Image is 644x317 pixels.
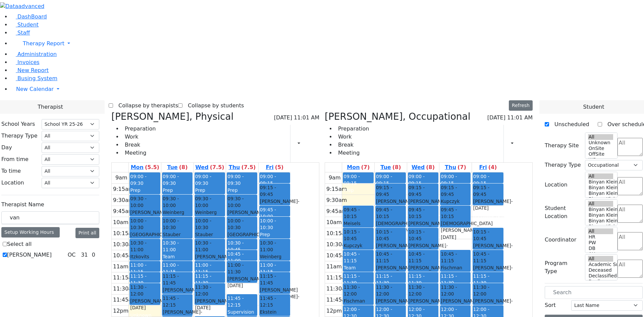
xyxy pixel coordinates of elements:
[11,13,47,20] a: DashBoard
[588,256,613,262] option: All
[441,241,470,248] div: [PERSON_NAME]
[343,273,360,285] span: 11:15 - 11:30
[376,198,405,212] div: [PERSON_NAME]
[335,133,369,141] li: Work
[588,157,613,163] option: WP
[130,253,159,267] div: Itzkovits Perl
[376,284,405,298] span: 11:30 - 12:00
[195,231,224,245] div: Stauber Tzvi
[529,138,533,149] div: Delete
[588,228,613,234] option: All
[227,163,257,172] a: September 18, 2025
[443,163,467,172] a: September 18, 2025
[343,174,360,186] span: 09:00 - 09:15
[227,217,257,231] span: 10:00 - 10:30
[588,196,613,202] option: Binyan Klein 2
[409,284,438,298] span: 11:30 - 12:00
[112,263,130,271] div: 11am
[509,100,533,111] button: Refresh
[227,290,257,297] div: Unknown
[409,198,438,212] div: [PERSON_NAME]
[309,138,313,149] div: Setup
[409,298,438,311] div: [PERSON_NAME]
[195,298,224,311] div: [PERSON_NAME]
[163,273,192,286] span: 11:15 - 11:45
[618,232,643,250] textarea: Search
[130,262,146,274] span: 11:00 - 11:15
[473,184,503,198] span: 09:15 - 09:45
[163,174,179,186] span: 09:00 - 09:30
[195,262,211,274] span: 11:00 - 11:15
[335,141,369,149] li: Break
[376,174,392,186] span: 09:00 - 09:15
[210,163,224,171] label: (7.5)
[376,220,405,241] div: [DEMOGRAPHIC_DATA][PERSON_NAME]
[473,284,503,298] span: 11:30 - 12:00
[195,273,211,285] span: 11:15 - 11:30
[112,218,130,226] div: 10am
[195,195,224,209] span: 09:30 - 10:00
[583,103,604,111] span: Student
[441,227,480,240] span: - [DATE]
[260,240,289,253] span: 10:30 - 11:00
[227,296,244,308] span: 11:45 - 12:15
[112,196,135,204] div: 9:30am
[166,163,189,172] a: September 16, 2025
[227,262,257,275] span: 11:00 - 11:30
[303,138,307,149] div: Report
[545,259,581,275] label: Program Type
[112,229,139,237] div: 10:15am
[473,273,489,285] span: 11:15 - 11:30
[275,163,284,171] label: (5)
[376,273,392,285] span: 11:15 - 11:30
[260,184,289,198] span: 09:15 - 09:45
[409,273,425,285] span: 11:15 - 11:30
[260,262,276,274] span: 11:00 - 11:15
[1,120,35,128] label: School Years
[129,163,161,172] a: September 15, 2025
[264,163,285,172] a: September 19, 2025
[11,21,39,28] a: Student
[376,242,405,256] div: [PERSON_NAME]
[130,195,159,209] span: 09:30 - 10:00
[260,286,289,307] div: [PERSON_NAME] [PERSON_NAME]
[473,242,503,256] div: [PERSON_NAME]
[122,149,156,157] li: Meeting
[376,228,405,242] span: 10:15 - 10:45
[441,249,470,255] div: nursery
[195,209,224,229] div: Weinberg Refoel
[163,253,192,267] div: Team Meeting
[343,206,373,220] span: 09:45 - 10:15
[1,211,99,224] input: Search
[588,185,613,191] option: Binyan Klein 4
[325,263,343,271] div: 11am
[260,198,289,212] div: [PERSON_NAME]
[227,195,257,209] span: 09:30 - 10:00
[1,167,21,175] label: To time
[7,240,32,248] label: Select all
[588,151,613,157] option: OffSite
[195,284,224,298] span: 11:30 - 12:00
[16,86,54,92] span: New Calendar
[545,301,556,309] label: Sort
[376,251,405,264] span: 10:45 - 11:15
[545,286,643,299] input: Search
[79,251,89,259] div: 31
[588,224,613,229] option: Binyan Klein 2
[130,284,159,298] span: 11:30 - 12:00
[325,307,343,315] div: 12pm
[343,242,373,263] div: Kupczyk Ruchy
[122,133,156,141] li: Work
[473,174,489,186] span: 09:00 - 09:15
[473,243,513,255] span: - [DATE]
[17,67,49,73] span: New Report
[195,240,224,253] span: 10:30 - 11:00
[545,142,579,150] label: Therapy Site
[195,187,224,194] div: Prep
[17,30,30,36] span: Staff
[545,204,581,220] label: Student Location
[473,264,503,278] div: [PERSON_NAME]
[410,163,436,172] a: September 17, 2025
[409,242,438,256] div: [PERSON_NAME]
[441,184,470,198] span: 09:15 - 09:45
